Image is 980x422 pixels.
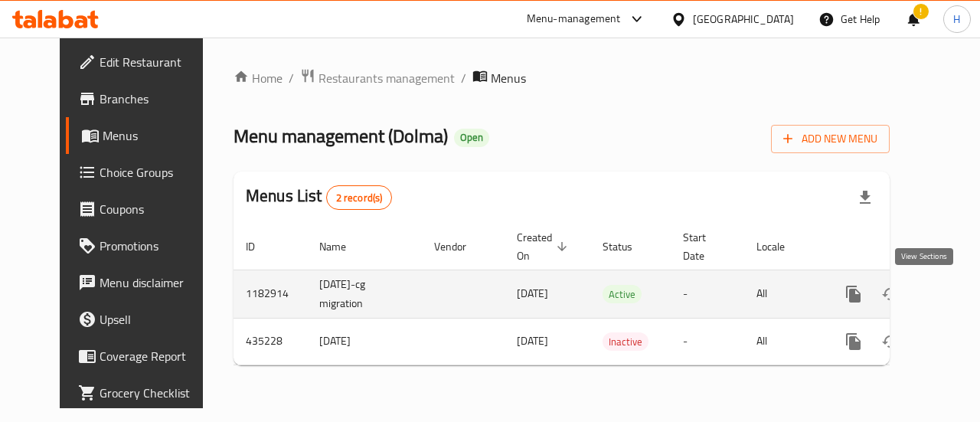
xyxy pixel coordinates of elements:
span: Restaurants management [318,69,455,87]
li: / [289,69,294,87]
a: Edit Restaurant [66,44,224,80]
span: Active [603,286,642,303]
td: All [744,318,823,365]
span: Start Date [683,228,726,265]
span: Add New Menu [783,129,877,149]
div: Total records count [326,185,393,210]
a: Promotions [66,227,224,264]
button: Add New Menu [771,125,890,153]
span: Created On [517,228,572,265]
div: Active [603,285,642,303]
button: Change Status [872,276,909,312]
td: All [744,270,823,318]
li: / [461,69,466,87]
a: Menu disclaimer [66,264,224,301]
td: [DATE]-cg migration [307,270,422,318]
span: Branches [100,90,211,108]
span: Status [603,237,652,256]
span: 2 record(s) [327,191,392,205]
span: Menu management ( Dolma ) [234,119,448,153]
span: Vendor [434,237,486,256]
span: Locale [756,237,805,256]
span: [DATE] [517,283,548,303]
a: Home [234,69,283,87]
a: Menus [66,117,224,154]
td: [DATE] [307,318,422,365]
a: Grocery Checklist [66,375,224,411]
span: H [953,11,960,28]
button: more [835,323,872,360]
h2: Menus List [246,185,392,210]
td: - [671,318,744,365]
span: ID [246,237,275,256]
button: Change Status [872,323,909,360]
a: Choice Groups [66,154,224,191]
span: Menus [103,126,211,145]
div: Menu-management [527,10,621,28]
a: Coverage Report [66,338,224,375]
span: Menu disclaimer [100,273,211,292]
span: Edit Restaurant [100,53,211,71]
span: Coverage Report [100,347,211,365]
div: Export file [847,179,884,216]
a: Upsell [66,301,224,338]
span: Open [454,131,489,144]
div: [GEOGRAPHIC_DATA] [693,11,794,28]
span: Upsell [100,310,211,329]
td: 435228 [234,318,307,365]
div: Inactive [603,332,648,351]
span: Grocery Checklist [100,384,211,402]
span: Coupons [100,200,211,218]
span: Menus [491,69,526,87]
td: 1182914 [234,270,307,318]
nav: breadcrumb [234,68,890,88]
a: Branches [66,80,224,117]
button: more [835,276,872,312]
span: Choice Groups [100,163,211,182]
div: Open [454,129,489,147]
a: Restaurants management [300,68,455,88]
a: Coupons [66,191,224,227]
span: Promotions [100,237,211,255]
span: [DATE] [517,331,548,351]
span: Name [319,237,366,256]
td: - [671,270,744,318]
span: Inactive [603,333,648,351]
